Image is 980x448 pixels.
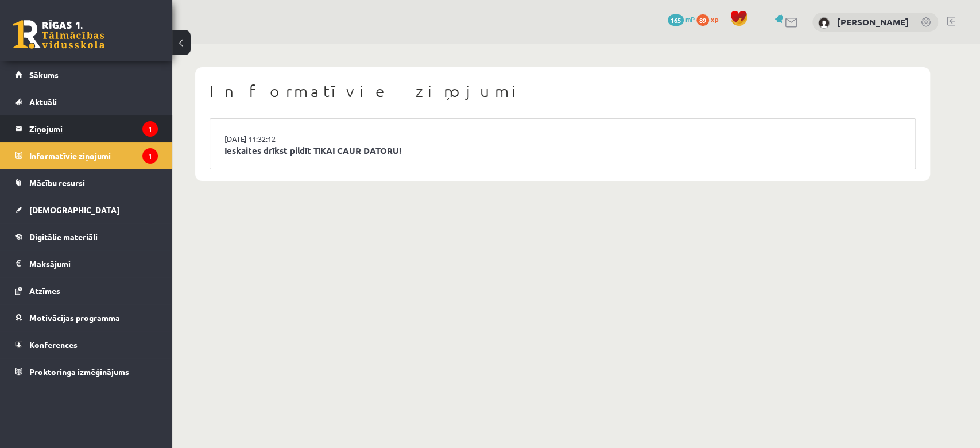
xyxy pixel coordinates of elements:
[15,115,158,142] a: Ziņojumi1
[29,96,57,107] span: Aktuāli
[29,312,120,323] span: Motivācijas programma
[15,223,158,250] a: Digitālie materiāli
[29,366,129,377] span: Proktoringa izmēģinājums
[15,277,158,304] a: Atzīmes
[142,148,158,164] i: 1
[29,142,158,169] legend: Informatīvie ziņojumi
[15,61,158,88] a: Sākums
[818,17,830,29] img: Anastasija Dirdina
[15,331,158,358] a: Konferences
[224,144,901,157] a: Ieskaites drīkst pildīt TIKAI CAUR DATORU!
[29,115,158,142] legend: Ziņojumi
[29,250,158,277] legend: Maksājumi
[29,339,78,350] span: Konferences
[837,16,909,28] a: [PERSON_NAME]
[15,142,158,169] a: Informatīvie ziņojumi1
[29,204,119,215] span: [DEMOGRAPHIC_DATA]
[29,285,60,296] span: Atzīmes
[15,88,158,115] a: Aktuāli
[224,133,311,145] a: [DATE] 11:32:12
[696,14,724,24] a: 89 xp
[13,20,104,49] a: Rīgas 1. Tālmācības vidusskola
[29,231,98,242] span: Digitālie materiāli
[15,358,158,385] a: Proktoringa izmēģinājums
[15,196,158,223] a: [DEMOGRAPHIC_DATA]
[668,14,695,24] a: 165 mP
[15,304,158,331] a: Motivācijas programma
[711,14,718,24] span: xp
[210,82,916,101] h1: Informatīvie ziņojumi
[15,169,158,196] a: Mācību resursi
[668,14,684,26] span: 165
[142,121,158,137] i: 1
[685,14,695,24] span: mP
[15,250,158,277] a: Maksājumi
[29,177,85,188] span: Mācību resursi
[29,69,59,80] span: Sākums
[696,14,709,26] span: 89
